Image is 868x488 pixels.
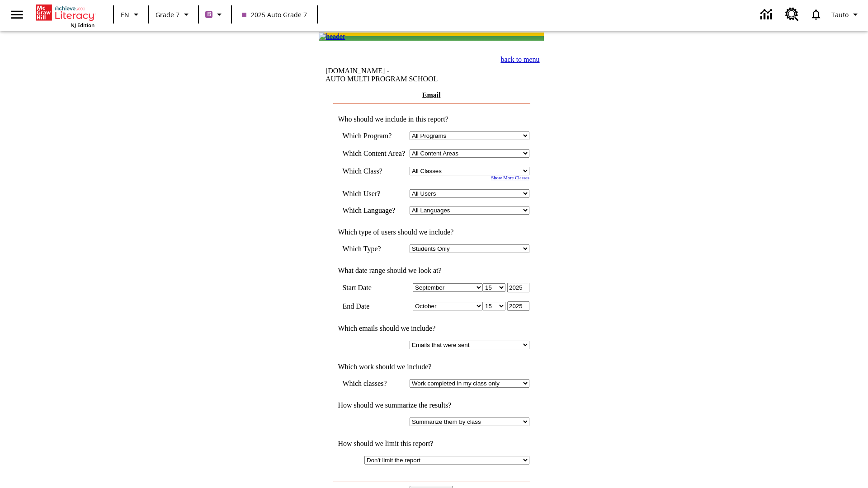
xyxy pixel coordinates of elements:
a: back to menu [500,56,539,63]
a: Data Center [755,2,780,27]
a: Email [422,91,441,99]
td: Which type of users should we include? [333,228,529,236]
td: Which emails should we include? [333,324,529,333]
td: How should we summarize the results? [333,401,529,409]
div: Home [36,3,94,28]
a: Resource Center, Will open in new tab [780,2,804,27]
td: [DOMAIN_NAME] - [325,67,458,83]
span: 2025 Auto Grade 7 [242,10,307,19]
td: What date range should we look at? [333,267,529,275]
td: Start Date [342,283,405,292]
button: Language: EN, Select a language [117,6,146,23]
a: Notifications [804,3,828,26]
td: Which Program? [342,131,405,140]
nobr: AUTO MULTI PROGRAM SCHOOL [325,75,438,83]
td: Who should we include in this report? [333,115,529,123]
td: Which classes? [342,379,405,388]
td: Which User? [342,189,405,198]
button: Grade: Grade 7, Select a grade [152,6,195,23]
button: Profile/Settings [828,6,864,23]
td: How should we limit this report? [333,440,529,448]
span: NJ Edition [71,22,94,28]
span: Tauto [831,10,849,19]
img: header [319,33,345,41]
td: Which Type? [342,244,405,253]
nobr: Which Content Area? [342,150,405,157]
td: End Date [342,301,405,311]
span: EN [121,10,129,19]
button: Boost Class color is purple. Change class color [202,6,228,23]
span: B [207,9,211,20]
a: Show More Classes [491,175,529,180]
td: Which Language? [342,206,405,215]
td: Which Class? [342,167,405,175]
span: Grade 7 [156,10,179,19]
td: Which work should we include? [333,363,529,371]
button: Open side menu [4,1,30,28]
